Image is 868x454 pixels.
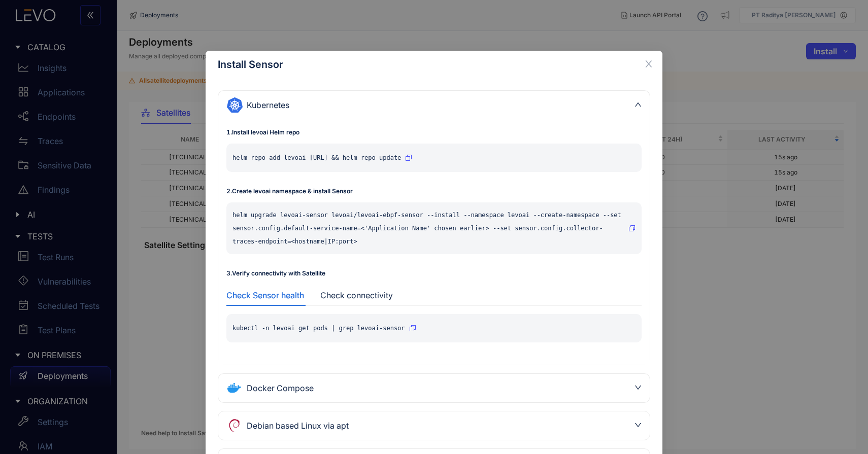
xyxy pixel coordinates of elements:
p: kubectl -n levoai get pods | grep levoai-sensor [232,322,405,335]
p: 3 . Verify connectivity with Satellite [226,268,642,278]
div: Check connectivity [320,291,393,300]
p: helm upgrade levoai-sensor levoai/levoai-ebpf-sensor --install --namespace levoai --create-namesp... [232,208,624,248]
div: Install Sensor [218,59,650,70]
div: Debian based Linux via apt [226,417,629,434]
p: 2 . Create levoai namespace & install Sensor [226,186,642,196]
p: helm repo add levoai [URL] && helm repo update [232,151,401,164]
div: Check Sensor health [226,291,304,300]
button: Close [635,51,662,78]
span: down [635,384,642,391]
p: 1 . Install levoai Helm repo [226,127,642,137]
div: Kubernetes [226,97,629,113]
div: Docker Compose [226,380,629,396]
span: down [635,101,642,108]
span: down [635,422,642,429]
span: close [644,59,653,68]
